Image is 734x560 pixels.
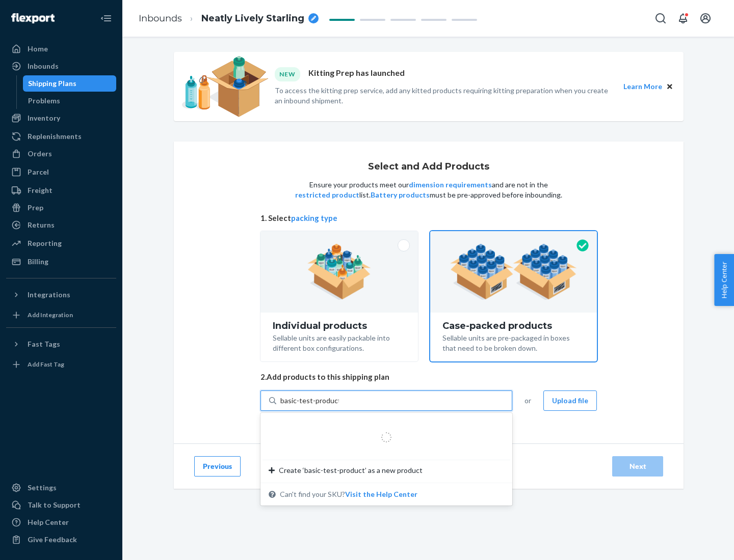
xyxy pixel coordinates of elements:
[28,360,64,369] div: Add Fast Tag
[308,67,405,81] p: Kitting Prep has launched
[28,500,81,510] div: Talk to Support
[6,356,116,373] a: Add Fast Tag
[294,180,563,200] p: Ensure your products meet our and are not in the list. must be pre-approved before inbounding.
[525,396,531,406] span: or
[28,483,57,493] div: Settings
[650,8,671,29] button: Open Search Box
[23,93,117,109] a: Problems
[28,167,49,177] div: Parcel
[28,44,48,54] div: Home
[279,465,423,475] span: Create ‘basic-test-product’ as a new product
[275,67,300,81] div: NEW
[6,200,116,216] a: Prep
[273,331,406,353] div: Sellable units are easily packable into different box configurations.
[28,311,73,319] div: Add Integration
[28,61,59,71] div: Inbounds
[442,331,585,353] div: Sellable units are pre-packaged in boxes that need to be broken down.
[28,113,60,123] div: Inventory
[6,164,116,180] a: Parcel
[6,110,116,126] a: Inventory
[368,162,489,172] h1: Select and Add Products
[28,131,82,142] div: Replenishments
[307,244,371,300] img: individual-pack.facf35554cb0f1810c75b2bd6df2d64e.png
[291,213,337,223] button: packing type
[621,461,654,471] div: Next
[273,321,406,331] div: Individual products
[6,287,116,303] button: Integrations
[695,8,716,29] button: Open account menu
[6,531,116,548] button: Give Feedback
[28,220,55,230] div: Returns
[6,182,116,199] a: Freight
[23,75,117,92] a: Shipping Plans
[280,396,339,406] input: Create ‘basic-test-product’ as a new productCan't find your SKU?Visit the Help Center
[28,535,77,545] div: Give Feedback
[6,336,116,352] button: Fast Tags
[6,497,116,513] a: Talk to Support
[130,4,327,34] ol: breadcrumbs
[6,514,116,530] a: Help Center
[664,81,675,92] button: Close
[543,390,597,411] button: Upload file
[442,321,585,331] div: Case-packed products
[6,217,116,233] a: Returns
[28,339,60,349] div: Fast Tags
[11,13,55,23] img: Flexport logo
[6,146,116,162] a: Orders
[371,190,430,200] button: Battery products
[714,254,734,306] button: Help Center
[345,489,417,499] button: Create ‘basic-test-product’ as a new productCan't find your SKU?
[28,257,48,267] div: Billing
[96,8,116,29] button: Close Navigation
[612,456,663,477] button: Next
[275,86,614,106] p: To access the kitting prep service, add any kitted products requiring kitting preparation when yo...
[194,456,241,477] button: Previous
[6,41,116,57] a: Home
[6,58,116,74] a: Inbounds
[295,190,359,200] button: restricted product
[28,96,60,106] div: Problems
[139,13,182,24] a: Inbounds
[673,8,693,29] button: Open notifications
[409,180,492,190] button: dimension requirements
[6,254,116,270] a: Billing
[280,489,417,499] span: Can't find your SKU?
[28,149,52,159] div: Orders
[260,372,597,382] span: 2. Add products to this shipping plan
[28,78,76,89] div: Shipping Plans
[28,517,69,527] div: Help Center
[6,128,116,145] a: Replenishments
[28,185,53,195] div: Freight
[6,307,116,323] a: Add Integration
[201,12,304,25] span: Neatly Lively Starling
[623,81,662,92] button: Learn More
[28,203,43,213] div: Prep
[260,213,597,223] span: 1. Select
[28,290,70,300] div: Integrations
[6,480,116,496] a: Settings
[6,235,116,251] a: Reporting
[450,244,577,300] img: case-pack.59cecea509d18c883b923b81aeac6d0b.png
[28,238,62,248] div: Reporting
